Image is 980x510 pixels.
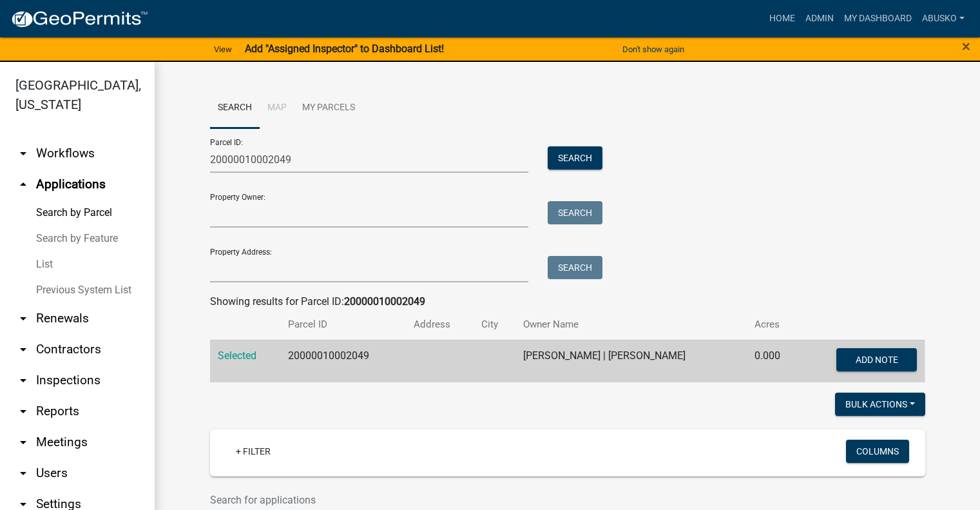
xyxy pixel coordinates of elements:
[294,88,363,129] a: My Parcels
[548,256,602,279] button: Search
[764,6,800,31] a: Home
[839,6,917,31] a: My Dashboard
[747,340,800,382] td: 0.000
[245,43,444,55] strong: Add "Assigned Inspector" to Dashboard List!
[210,88,260,129] a: Search
[15,311,31,326] i: arrow_drop_down
[836,348,917,371] button: Add Note
[617,39,689,60] button: Don't show again
[15,177,31,192] i: arrow_drop_up
[515,309,747,340] th: Owner Name
[15,435,31,450] i: arrow_drop_down
[218,349,256,362] a: Selected
[280,340,406,382] td: 20000010002049
[917,6,970,31] a: abusko
[835,393,925,416] button: Bulk Actions
[280,309,406,340] th: Parcel ID
[962,37,970,55] span: ×
[406,309,474,340] th: Address
[846,440,909,463] button: Columns
[226,440,281,463] a: + Filter
[15,146,31,161] i: arrow_drop_down
[209,39,237,60] a: View
[548,146,602,170] button: Search
[962,39,970,54] button: Close
[15,466,31,481] i: arrow_drop_down
[747,309,800,340] th: Acres
[515,340,747,382] td: [PERSON_NAME] | [PERSON_NAME]
[15,373,31,388] i: arrow_drop_down
[210,294,925,309] div: Showing results for Parcel ID:
[344,295,425,308] strong: 20000010002049
[15,404,31,419] i: arrow_drop_down
[856,354,898,364] span: Add Note
[15,342,31,357] i: arrow_drop_down
[800,6,839,31] a: Admin
[548,201,602,224] button: Search
[474,309,515,340] th: City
